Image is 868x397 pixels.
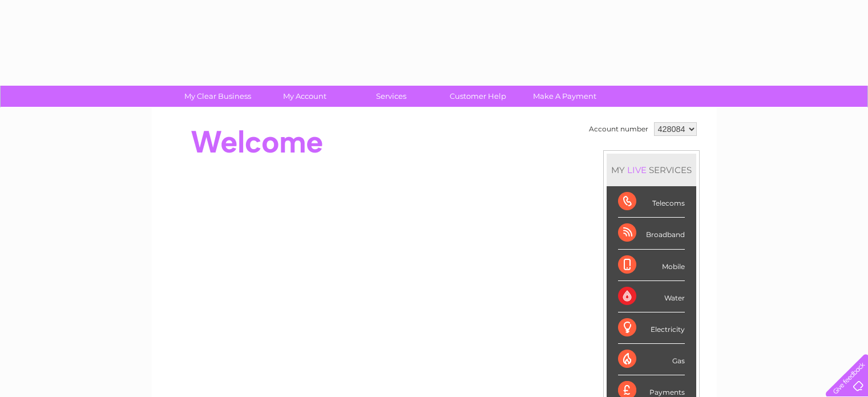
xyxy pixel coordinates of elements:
[607,154,696,186] div: MY SERVICES
[344,86,438,107] a: Services
[618,312,685,344] div: Electricity
[625,165,649,175] div: LIVE
[618,344,685,375] div: Gas
[618,186,685,218] div: Telecoms
[618,281,685,312] div: Water
[618,218,685,249] div: Broadband
[171,86,265,107] a: My Clear Business
[618,250,685,281] div: Mobile
[518,86,612,107] a: Make A Payment
[431,86,525,107] a: Customer Help
[586,119,651,139] td: Account number
[257,86,352,107] a: My Account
